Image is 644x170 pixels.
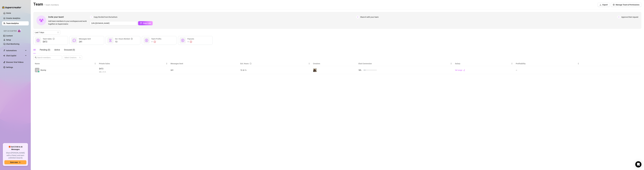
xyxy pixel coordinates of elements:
[79,38,91,40] span: Messages Sent
[64,49,75,51] span: Snoozed ( 0 )
[35,62,94,65] span: Name
[145,39,148,42] span: dollar-circle
[602,4,608,6] span: Export
[35,57,37,58] span: search
[138,21,153,25] button: Copy Link
[57,32,59,33] span: calendar
[3,55,5,57] img: Chat Copilot
[143,22,151,24] span: Copy Link
[48,15,90,19] span: Invite your team!
[6,12,11,14] a: Home
[99,63,110,65] span: Private Sales
[43,40,55,43] span: $472
[4,146,26,151] span: 🎁 Get $100 in AI Messages
[190,41,192,43] span: exclamation-circle
[311,61,357,66] th: Creators
[3,49,5,52] span: thunderbolt
[617,16,620,18] span: 3
[181,39,184,42] span: dollar-circle
[356,16,359,18] span: 2
[171,69,237,72] div: 241
[6,16,27,20] a: Creator Analytics
[109,39,112,42] span: hourglass
[250,62,251,65] span: question-circle
[33,2,59,7] h2: Team
[18,29,22,33] img: AI Chatter
[131,37,133,40] span: question-circle
[99,67,167,70] span: $472
[154,41,156,43] span: exclamation-circle
[171,63,183,65] span: Messages Sent
[6,35,13,37] a: Content
[43,37,55,40] div: Team Sales
[6,22,19,24] a: Team Analytics
[37,39,40,42] span: dollar-circle
[6,54,24,58] span: Chat Copilot
[6,39,11,41] a: Setup
[73,39,76,42] span: message
[514,66,581,74] td: —
[53,37,55,40] span: info-circle
[40,48,50,51] div: Pending ( 0 )
[4,160,26,164] button: Earn nowarrow-right
[635,161,641,167] div: Open Intercom Messenger
[6,43,19,45] a: Chat Monitoring
[79,57,81,58] span: team
[90,16,93,18] span: 1
[358,69,362,72] span: 18 %
[455,69,465,71] a: Set wageedit
[40,69,46,72] span: Stormy
[4,152,26,159] span: Share [PERSON_NAME] with a friend, and earn unlimited rewards
[463,69,465,71] span: edit
[613,4,615,6] span: setting
[151,38,161,40] span: Team Profits
[516,63,526,65] span: Profitability
[616,4,639,6] span: Manage Team & Permissions
[48,20,89,25] span: Add team members to your workspace and work together on Supercreator.
[35,31,59,34] span: Last 7 days
[6,48,24,53] span: Automations
[240,62,308,65] div: Est. Hours
[2,6,21,9] img: logo-BBDzfeDw.svg
[187,40,194,43] div: —
[36,69,38,72] span: ST
[6,61,23,63] a: Discover Viral Videos
[115,40,133,43] span: 13
[358,63,372,65] span: Chat Conversion
[99,71,167,73] span: $ 36.31 /h
[611,3,641,7] button: Manage Team & Permissions
[360,16,379,18] span: Share it with your team
[6,66,13,68] a: Settings
[10,161,18,163] span: Earn now
[19,161,21,163] span: arrow-right
[79,40,91,43] span: 241
[115,37,133,40] div: Est. Hours Worked
[621,16,638,18] span: Approve their request
[44,4,59,6] span: 1 team members
[151,40,161,43] div: —
[33,61,97,66] th: Name
[600,4,601,6] span: download
[33,48,36,51] div: All
[54,49,60,51] span: Active
[94,16,117,18] span: Copy the link from the bottom
[240,69,310,72] div: 13.0 h
[4,30,17,32] span: Izzy AI Chatter
[598,3,610,7] button: Export
[140,22,142,24] span: copy
[313,68,317,72] img: Stormy
[187,38,194,40] span: Payouts
[455,63,460,65] span: Salary
[37,56,58,59] input: Search members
